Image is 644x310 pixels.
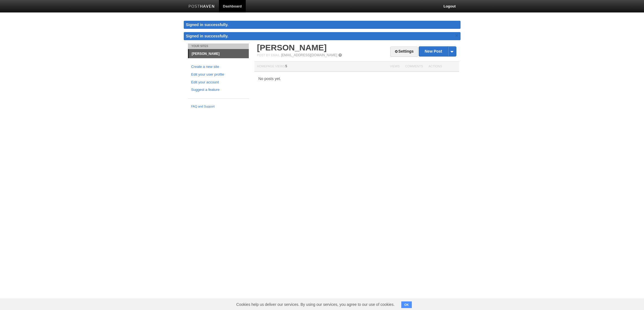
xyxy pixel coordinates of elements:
[231,299,400,310] span: Cookies help us deliver our services. By using our services, you agree to our use of cookies.
[188,5,215,9] img: Posthaven-bar
[419,47,456,56] a: New Post
[281,53,337,57] a: [EMAIL_ADDRESS][DOMAIN_NAME]
[186,34,229,38] span: Signed in successfully.
[191,64,245,70] a: Create a new site
[285,64,287,68] span: 5
[257,43,327,52] a: [PERSON_NAME]
[257,53,280,57] span: Post by Email
[254,62,387,72] th: Homepage Views
[402,62,426,72] th: Comments
[191,87,245,93] a: Suggest a feature
[454,32,459,39] a: ×
[184,21,461,29] div: Signed in successfully.
[191,72,245,78] a: Edit your user profile
[401,301,412,308] button: OK
[390,47,418,57] a: Settings
[188,43,249,49] li: Your Sites
[189,49,249,58] a: [PERSON_NAME]
[191,104,245,109] a: FAQ and Support
[426,62,459,72] th: Actions
[387,62,402,72] th: Views
[254,77,459,81] div: No posts yet.
[191,80,245,85] a: Edit your account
